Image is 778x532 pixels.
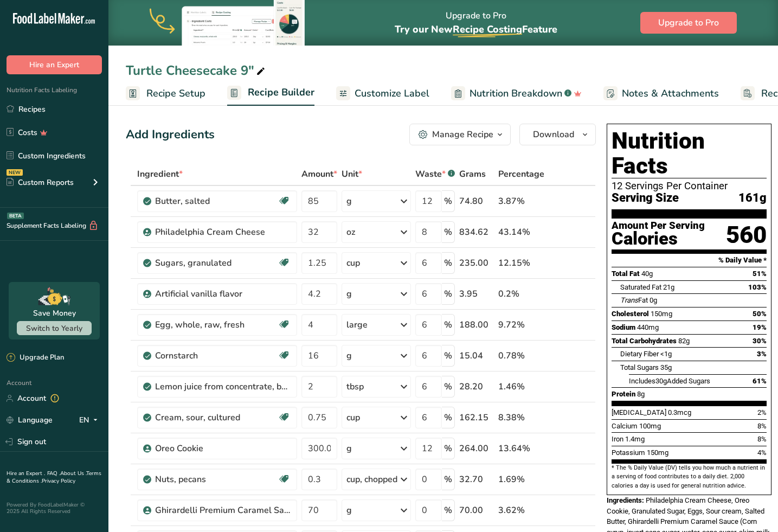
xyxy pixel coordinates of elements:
div: Cornstarch [155,349,278,362]
span: 8% [757,435,767,443]
span: Calcium [612,422,638,430]
div: 1.46% [498,380,544,393]
div: g [346,504,352,517]
span: 103% [748,283,767,291]
div: 0.2% [498,287,544,300]
div: 3.95 [459,287,494,300]
a: Recipe Setup [126,81,205,106]
div: 3.62% [498,504,544,517]
span: 0g [650,296,657,304]
div: Lemon juice from concentrate, bottled, REAL LEMON [155,380,291,393]
span: Cholesterol [612,310,649,318]
span: Saturated Fat [620,283,661,291]
span: 82g [678,337,690,345]
span: 21g [663,283,674,291]
span: Serving Size [612,191,679,205]
div: Powered By FoodLabelMaker © 2025 All Rights Reserved [7,502,102,515]
div: 264.00 [459,442,494,455]
div: 3.87% [498,195,544,208]
span: 30% [753,337,767,345]
div: Oreo Cookie [155,442,291,455]
span: Grams [459,168,486,181]
div: Custom Reports [7,177,74,188]
span: 161g [738,191,767,205]
span: 3% [757,350,767,358]
span: Recipe Builder [248,85,314,100]
div: BETA [7,213,24,219]
span: Dietary Fiber [620,350,659,358]
span: 8% [757,422,767,430]
div: Amount Per Serving [612,221,705,231]
div: Philadelphia Cream Cheese [155,226,291,239]
span: Total Fat [612,270,640,278]
a: Privacy Policy [42,477,75,485]
div: Turtle Cheesecake 9" [126,61,267,80]
span: Nutrition Breakdown [470,86,562,101]
div: Sugars, granulated [155,257,278,270]
span: Notes & Attachments [622,86,719,101]
span: 50% [753,310,767,318]
span: [MEDICAL_DATA] [612,408,666,416]
div: 188.00 [459,318,494,331]
div: Manage Recipe [432,128,493,141]
div: 32.70 [459,473,494,486]
span: 19% [753,323,767,331]
div: 12 Servings Per Container [612,181,767,191]
div: 28.20 [459,380,494,393]
a: Language [7,411,53,430]
a: About Us . [60,470,86,477]
span: Recipe Setup [146,86,205,101]
span: Ingredients: [607,496,644,504]
a: Hire an Expert . [7,470,45,477]
div: cup, chopped [346,473,397,486]
div: 12.15% [498,257,544,270]
span: Amount [301,168,337,181]
button: Switch to Yearly [17,321,92,335]
div: Egg, whole, raw, fresh [155,318,278,331]
div: 560 [726,221,767,249]
span: Download [533,128,574,141]
div: 43.14% [498,226,544,239]
section: * The % Daily Value (DV) tells you how much a nutrient in a serving of food contributes to a dail... [612,464,767,490]
span: 61% [753,377,767,385]
span: 40g [641,270,653,278]
a: Recipe Builder [227,80,314,106]
button: Upgrade to Pro [640,12,737,34]
span: Iron [612,435,623,443]
div: cup [346,411,360,424]
div: NEW [7,169,23,176]
div: Cream, sour, cultured [155,411,278,424]
span: 51% [753,270,767,278]
div: large [346,318,368,331]
div: g [346,442,352,455]
div: 70.00 [459,504,494,517]
span: 4% [757,448,767,457]
div: 162.15 [459,411,494,424]
span: Ingredient [137,168,183,181]
div: 9.72% [498,318,544,331]
a: Customize Label [336,81,429,106]
span: 1.4mg [625,435,645,443]
span: Total Sugars [620,363,659,371]
div: Upgrade to Pro [395,1,557,46]
span: <1g [660,350,672,358]
div: Add Ingredients [126,126,215,144]
span: 440mg [637,323,659,331]
div: 8.38% [498,411,544,424]
div: EN [79,414,102,427]
button: Hire an Expert [7,55,102,74]
span: Upgrade to Pro [658,16,719,29]
iframe: Intercom live chat [741,495,767,521]
div: Ghirardelli Premium Caramel Sauce [155,504,291,517]
button: Manage Recipe [409,124,511,145]
a: Notes & Attachments [603,81,719,106]
div: 13.64% [498,442,544,455]
span: Unit [342,168,362,181]
span: Potassium [612,448,645,457]
button: Download [519,124,596,145]
span: Includes Added Sugars [629,377,710,385]
span: 150mg [651,310,672,318]
section: % Daily Value * [612,254,767,267]
div: cup [346,257,360,270]
div: tbsp [346,380,364,393]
